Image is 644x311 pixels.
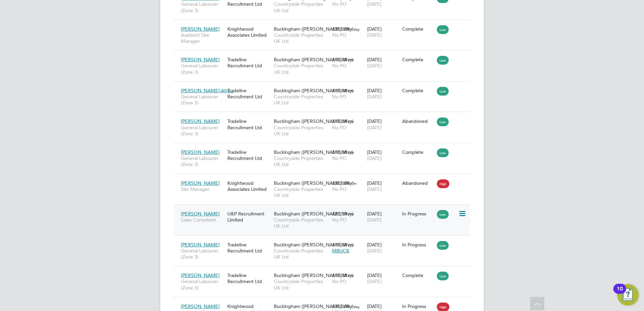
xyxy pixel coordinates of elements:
span: £23.59 [332,211,347,217]
span: Buckingham ([PERSON_NAME] Way) [274,303,353,309]
span: Low [437,25,449,34]
span: / hr [348,150,354,155]
span: [DATE] [367,63,382,69]
span: Countryside Properties UK Ltd [274,94,329,106]
span: / hr [348,242,354,247]
div: Complete [402,26,434,32]
span: £363.08 [332,26,350,32]
span: / hr [348,119,354,124]
span: [PERSON_NAME] [181,149,220,155]
div: Complete [402,88,434,94]
span: Buckingham ([PERSON_NAME] Way) [274,26,353,32]
span: [DATE] [367,32,382,38]
span: [DATE] [367,217,382,223]
span: [PERSON_NAME] [181,272,220,278]
span: Countryside Properties UK Ltd [274,248,329,260]
span: / hr [351,181,357,186]
div: U&P Recruitment Limited [226,207,272,226]
span: Low [437,87,449,96]
span: General Labourer (Zone 3) [181,278,224,290]
span: General Labourer (Zone 3) [181,248,224,260]
span: No PO [332,186,347,192]
span: Buckingham ([PERSON_NAME] Way) [274,149,353,155]
span: £18.88 [332,57,347,63]
div: In Progress [402,242,434,248]
a: [PERSON_NAME]Site ManagerKnightwood Associates LimitedBuckingham ([PERSON_NAME] Way)Countryside P... [179,176,470,182]
button: Open Resource Center, 10 new notifications [617,284,639,306]
span: / day [351,27,360,32]
span: Buckingham ([PERSON_NAME] Way) [274,272,353,278]
a: [PERSON_NAME]General Labourer (Zone 3)Tradeline Recruitment LtdBuckingham ([PERSON_NAME] Way)Coun... [179,145,470,151]
span: [DATE] [367,278,382,284]
span: Low [437,210,449,219]
span: High [437,179,449,188]
div: In Progress [402,303,434,309]
span: No PO [332,32,347,38]
span: No PO [332,94,347,100]
span: / day [351,304,360,309]
span: £363.08 [332,303,350,309]
span: [PERSON_NAME] [181,118,220,124]
span: Buckingham ([PERSON_NAME] Way) [274,118,353,124]
div: In Progress [402,211,434,217]
span: General Labourer (Zone 3) [181,94,224,106]
a: [PERSON_NAME]General Labourer (Zone 3)Tradeline Recruitment LtdBuckingham ([PERSON_NAME] Way)Coun... [179,269,470,274]
span: Countryside Properties UK Ltd [274,63,329,75]
span: £18.88 [332,118,347,124]
div: Abandoned [402,180,434,186]
span: Buckingham ([PERSON_NAME] Way) [274,211,353,217]
span: General Labourer (Zone 3) [181,155,224,167]
div: Tradeline Recruitment Ltd [226,115,272,134]
span: MBUCK [332,248,349,254]
span: £18.88 [332,272,347,278]
span: No PO [332,278,347,284]
span: Countryside Properties UK Ltd [274,278,329,290]
span: Countryside Properties UK Ltd [274,186,329,198]
a: [PERSON_NAME]General Labourer (Zone 3)Tradeline Recruitment LtdBuckingham ([PERSON_NAME] Way)Coun... [179,238,470,244]
span: [DATE] [367,248,382,254]
span: No PO [332,63,347,69]
span: Site Manager [181,186,224,192]
span: Countryside Properties UK Ltd [274,155,329,167]
span: £363.08 [332,180,350,186]
span: No PO [332,155,347,161]
div: Tradeline Recruitment Ltd [226,269,272,288]
a: [PERSON_NAME]Assistant Site ManagerKnightwood Associates LimitedBuckingham ([PERSON_NAME] Way)Cou... [179,22,470,28]
span: / hr [348,88,354,93]
span: [DATE] [367,94,382,100]
div: Tradeline Recruitment Ltd [226,53,272,72]
span: Sales Consultant [181,217,224,223]
div: [DATE] [365,146,400,165]
span: No PO [332,125,347,131]
a: [PERSON_NAME]Sales ConsultantU&P Recruitment LimitedBuckingham ([PERSON_NAME] Way)Countryside Pro... [179,207,470,213]
span: General Labourer (Zone 3) [181,125,224,137]
div: [DATE] [365,115,400,134]
div: Tradeline Recruitment Ltd [226,238,272,257]
span: [PERSON_NAME] [181,26,220,32]
div: Knightwood Associates Limited [226,177,272,196]
span: Countryside Properties UK Ltd [274,32,329,44]
span: [DATE] [367,125,382,131]
span: [PERSON_NAME] [181,57,220,63]
a: [PERSON_NAME]-Afri…General Labourer (Zone 3)Tradeline Recruitment LtdBuckingham ([PERSON_NAME] Wa... [179,84,470,90]
span: [PERSON_NAME]-Afri… [181,88,233,94]
div: Tradeline Recruitment Ltd [226,146,272,165]
span: £18.88 [332,88,347,94]
span: General Labourer (Zone 3) [181,1,224,13]
div: [DATE] [365,207,400,226]
span: Low [437,272,449,280]
div: 10 [617,289,623,298]
div: Abandoned [402,118,434,124]
div: [DATE] [365,53,400,72]
div: Knightwood Associates Limited [226,23,272,41]
span: Buckingham ([PERSON_NAME] Way) [274,88,353,94]
span: / hr [348,273,354,278]
span: [DATE] [367,186,382,192]
span: Low [437,148,449,157]
span: £18.88 [332,242,347,248]
div: [DATE] [365,269,400,288]
span: / hr [348,211,354,216]
span: / hr [348,57,354,62]
span: [PERSON_NAME] [181,211,220,217]
span: [PERSON_NAME] [181,242,220,248]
